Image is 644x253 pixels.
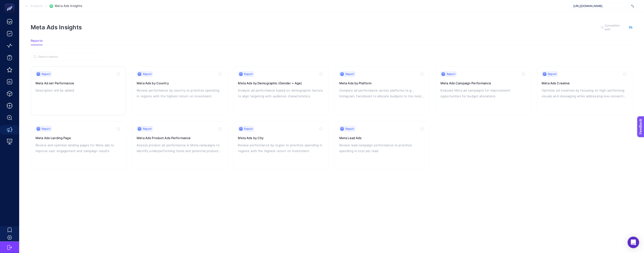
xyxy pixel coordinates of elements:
p: Optimize ad creatives by focusing on high-performing visuals and messaging while addressing low-c... [542,87,628,99]
span: Meta Ads Insights [55,4,82,8]
a: ReportMeta Ads Landing PageReview and optimize landing pages for Meta ads to improve user engagem... [31,121,126,170]
button: Reports [31,39,43,45]
h3: Meta Ads Product Ads Performance [137,136,222,140]
span: / [46,4,47,8]
p: Analyze ad performance based on demographic factors to align targeting with audience characterist... [238,87,324,99]
span: Feedback [3,1,18,5]
p: Compare ad performance across platforms (e.g., Instagram, Facebook) to allocate budgets to the mo... [339,87,425,99]
h3: Meta Ads by Platform [339,81,425,86]
a: ReportMeta Ads by CityReview performance by region to prioritize spending in regions with the hig... [233,121,329,170]
p: Review performance by region to prioritize spending in regions with the highest return on investm... [238,142,324,154]
h3: Meta Ad set Performance [35,81,121,86]
a: ReportMeta Ads Campaign PerformanceEvaluate Meta ad campaigns for improvement opportunities for b... [436,66,531,115]
a: ReportMeta Ads by PlatformCompare ad performance across platforms (e.g., Instagram, Facebook) to ... [334,66,430,115]
p: Review performance by country to prioritize spending in regions with the highest return on invest... [137,87,222,99]
a: ReportMeta Ads CreativeOptimize ad creatives by focusing on high-performing visuals and messaging... [537,66,632,115]
span: Report [143,127,152,131]
span: Report [548,72,557,76]
h3: Meta Ads by City [238,136,324,140]
span: Report [42,127,50,131]
h3: Meta Ads Landing Page [35,136,121,140]
span: Reports [31,39,43,43]
a: ReportMeta Ads Product Ads PerformanceAssess product ad performance in Meta campaigns to identify... [132,121,227,170]
span: [URL][DOMAIN_NAME] [573,4,629,8]
img: svg%3e [631,4,634,8]
span: Report [345,127,354,131]
p: Assess product ad performance in Meta campaigns to identify underperforming items and potential p... [137,142,222,154]
span: Report [345,72,354,76]
span: Report [42,72,50,76]
input: Search [38,55,100,59]
p: Review lead campaign performance to prioritize spending in cost per lead. [339,142,425,154]
h3: Meta Ads by Demographic (Gender + Age) [238,81,324,86]
span: Report [143,72,152,76]
p: Review and optimize landing pages for Meta ads to improve user engagement and campaign results [35,142,121,154]
span: Compatible with: [605,24,626,31]
h3: Meta Ads Campaign Performance [440,81,526,86]
a: ReportMeta Ads by Demographic (Gender + Age)Analyze ad performance based on demographic factors t... [233,66,329,115]
span: Analysis [30,4,43,8]
a: ReportMeta Ads by CountryReview performance by country to prioritize spending in regions with the... [132,66,227,115]
a: ReportMeta Lead AdsReview lead campaign performance to prioritize spending in cost per lead. [334,121,430,170]
h3: Meta Lead Ads [339,136,425,140]
h3: Meta Ads Creative [542,81,628,86]
p: Evaluate Meta ad campaigns for improvement opportunities for budget allocations. [440,87,526,99]
span: Report [244,127,253,131]
h3: Meta Ads by Country [137,81,222,86]
h1: Meta Ads Insights [31,24,82,31]
div: Open Intercom Messenger [628,237,639,248]
a: ReportMeta Ad set PerformanceDescription will be added [31,66,126,115]
span: Report [447,72,455,76]
span: Report [244,72,253,76]
p: Description will be added [35,87,121,93]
